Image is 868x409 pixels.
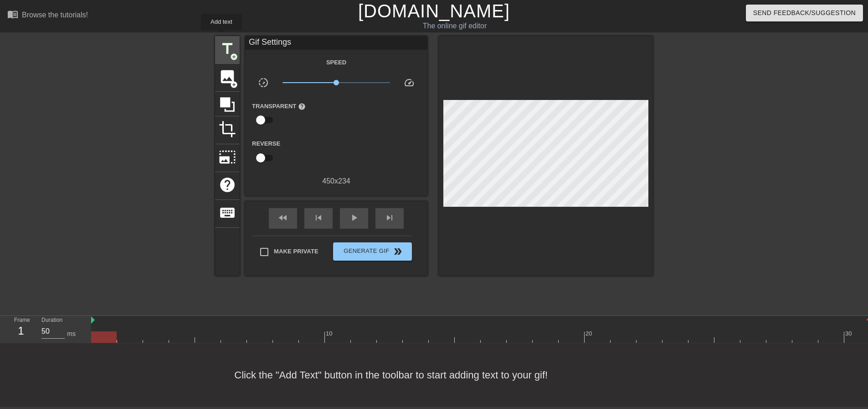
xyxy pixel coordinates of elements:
[337,246,408,257] span: Generate Gif
[746,5,863,21] button: Send Feedback/Suggestion
[349,212,360,223] span: play_arrow
[326,58,346,67] label: Speed
[845,329,853,338] div: 30
[41,318,62,323] label: Duration
[274,247,318,256] span: Make Private
[753,7,856,19] span: Send Feedback/Suggestion
[252,139,280,148] label: Reverse
[392,246,403,257] span: double_arrow
[358,1,510,21] a: [DOMAIN_NAME]
[219,40,236,58] span: title
[258,77,269,88] span: slow_motion_video
[586,329,594,338] div: 20
[245,36,427,50] div: Gif Settings
[313,212,324,223] span: skip_previous
[298,103,306,110] span: help
[326,329,334,338] div: 10
[67,329,76,339] div: ms
[294,21,616,31] div: The online gif editor
[7,316,35,342] div: Frame
[245,176,427,187] div: 450 x 234
[219,121,236,138] span: crop
[219,148,236,166] span: photo_size_select_large
[277,212,288,223] span: fast_rewind
[333,242,412,261] button: Generate Gif
[252,102,306,111] label: Transparent
[230,81,238,89] span: add_circle
[219,204,236,221] span: keyboard
[22,11,88,19] div: Browse the tutorials!
[219,68,236,85] span: image
[230,53,238,61] span: add_circle
[7,9,88,23] a: Browse the tutorials!
[219,176,236,194] span: help
[7,9,18,20] span: menu_book
[384,212,395,223] span: skip_next
[404,77,415,88] span: speed
[14,323,28,339] div: 1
